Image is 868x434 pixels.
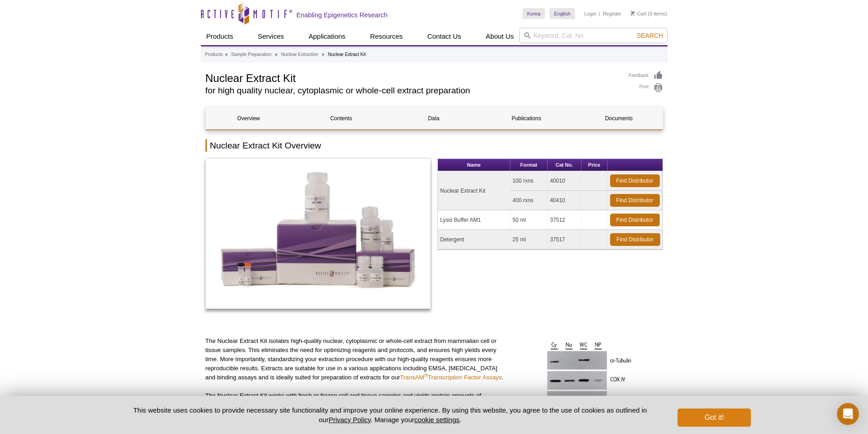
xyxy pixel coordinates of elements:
h2: Enabling Epigenetics Research [297,11,388,19]
td: 37512 [548,210,581,230]
a: TransAM®Transcription Factor Assays [400,374,502,381]
a: English [550,8,575,19]
a: Sample Preparation [231,51,271,59]
td: 25 ml [510,230,548,250]
a: Products [201,28,239,45]
a: Login [584,10,596,17]
th: Name [438,159,510,171]
a: Contact Us [422,28,467,45]
a: Feedback [629,71,663,81]
a: Print [629,83,663,93]
a: Cart [631,10,647,17]
a: Services [252,28,290,45]
td: Detergent [438,230,510,250]
th: Price [581,159,607,171]
td: Lysis Buffer AM1 [438,210,510,230]
a: Products [205,51,223,59]
h1: Nuclear Extract Kit [205,71,620,84]
th: Format [510,159,548,171]
td: 37517 [548,230,581,250]
p: The Nuclear Extract Kit isolates high-quality nuclear, cytoplasmic or whole-cell extract from mam... [205,337,506,382]
span: Search [637,32,663,39]
sup: ® [424,373,428,378]
a: Overview [206,107,292,129]
li: | [599,8,601,19]
a: Korea [523,8,545,19]
a: Find Distributor [610,194,660,207]
p: This website uses cookies to provide necessary site functionality and improve your online experie... [118,405,663,424]
input: Keyword, Cat. No. [519,28,668,43]
h2: Nuclear Extract Kit Overview [205,139,663,152]
li: » [322,52,324,57]
a: Find Distributor [610,174,660,187]
td: Nuclear Extract Kit [438,171,510,210]
th: Cat No. [548,159,581,171]
a: Data [391,107,477,129]
img: Your Cart [631,11,635,15]
a: Register [603,10,621,17]
a: Applications [303,28,351,45]
a: Resources [365,28,408,45]
li: » [275,52,277,57]
td: 40010 [548,171,581,191]
a: Publications [483,107,569,129]
li: » [225,52,228,57]
li: Nuclear Extract Kit [328,52,366,57]
a: Contents [298,107,384,129]
td: 40410 [548,191,581,210]
a: Find Distributor [610,233,660,246]
li: (0 items) [631,8,668,19]
a: Nuclear Extraction [281,51,318,59]
div: Open Intercom Messenger [837,403,859,425]
button: cookie settings [414,416,459,424]
td: 50 ml [510,210,548,230]
a: About Us [480,28,519,45]
img: Nuclear Extract Kit [205,158,431,309]
a: Documents [576,107,662,129]
button: Search [634,31,666,40]
td: 400 rxns [510,191,548,210]
a: Find Distributor [610,214,660,226]
td: 100 rxns [510,171,548,191]
h2: for high quality nuclear, cytoplasmic or whole-cell extract preparation [205,87,620,95]
button: Got it! [678,408,750,427]
a: Privacy Policy [329,416,370,424]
